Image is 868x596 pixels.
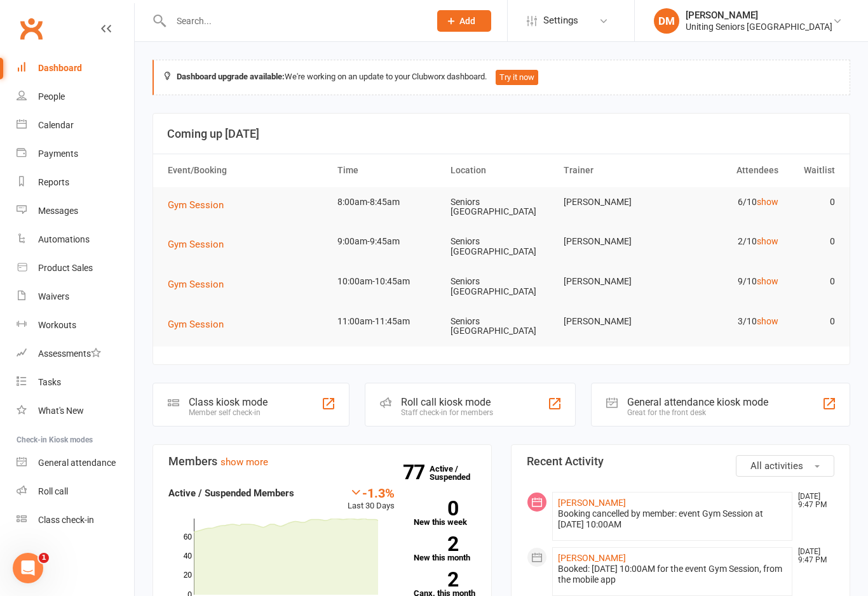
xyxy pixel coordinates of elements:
div: Roll call kiosk mode [401,396,493,408]
a: Tasks [17,368,134,397]
div: -1.3% [348,486,395,500]
td: [PERSON_NAME] [558,307,671,336]
a: Payments [17,140,134,168]
div: Great for the front desk [627,408,768,417]
div: Class check-in [38,515,94,525]
a: show [757,236,778,246]
a: show [757,276,778,286]
td: 9:00am-9:45am [332,227,445,256]
iframe: Intercom live chat [13,553,43,583]
a: Messages [17,197,134,225]
div: Last 30 Days [348,486,395,513]
div: Member self check-in [189,408,268,417]
td: 0 [784,187,841,217]
a: Product Sales [17,254,134,282]
th: Location [445,154,558,187]
a: Automations [17,225,134,254]
div: Payments [38,149,78,159]
strong: 2 [414,570,458,589]
strong: Dashboard upgrade available: [177,72,285,81]
td: Seniors [GEOGRAPHIC_DATA] [445,307,558,347]
a: show more [220,456,268,468]
span: 1 [39,553,49,563]
a: Dashboard [17,54,134,83]
div: Messages [38,206,78,216]
a: Assessments [17,340,134,368]
div: DM [654,8,679,34]
a: Reports [17,168,134,197]
td: [PERSON_NAME] [558,227,671,256]
td: [PERSON_NAME] [558,267,671,296]
button: Gym Session [168,277,233,292]
h3: Recent Activity [527,455,834,468]
span: All activities [750,460,803,472]
time: [DATE] 9:47 PM [792,548,834,564]
div: Assessments [38,348,101,359]
div: Dashboard [38,63,82,73]
div: We're working on an update to your Clubworx dashboard. [153,60,850,95]
div: Reports [38,177,69,187]
td: 9/10 [671,267,784,296]
th: Time [332,154,445,187]
a: Waivers [17,282,134,311]
td: 0 [784,307,841,336]
div: Waivers [38,291,69,301]
button: Gym Session [168,237,233,252]
a: 77Active / Suspended [430,455,485,491]
div: What's New [38,406,84,416]
a: 0New this week [414,501,477,526]
input: Search... [167,12,421,30]
div: Tasks [38,377,61,387]
strong: Active / Suspended Members [168,487,294,499]
div: People [38,91,65,102]
th: Waitlist [784,154,841,187]
td: 6/10 [671,187,784,217]
button: All activities [736,455,834,477]
div: Automations [38,234,90,244]
a: Roll call [17,477,134,506]
td: [PERSON_NAME] [558,187,671,217]
span: Gym Session [168,199,224,211]
div: Calendar [38,120,74,130]
div: Uniting Seniors [GEOGRAPHIC_DATA] [686,21,832,32]
th: Trainer [558,154,671,187]
time: [DATE] 9:47 PM [792,493,834,509]
div: Class kiosk mode [189,396,268,408]
td: 3/10 [671,307,784,336]
button: Gym Session [168,197,233,213]
a: Workouts [17,311,134,340]
strong: 2 [414,534,458,553]
button: Gym Session [168,317,233,332]
td: 10:00am-10:45am [332,267,445,296]
a: Calendar [17,111,134,140]
span: Gym Session [168,239,224,250]
td: 0 [784,227,841,256]
td: Seniors [GEOGRAPHIC_DATA] [445,187,558,227]
span: Add [459,16,475,26]
div: Booking cancelled by member: event Gym Session at [DATE] 10:00AM [558,508,787,530]
h3: Coming up [DATE] [167,128,836,140]
th: Event/Booking [162,154,332,187]
a: Class kiosk mode [17,506,134,534]
td: Seniors [GEOGRAPHIC_DATA] [445,267,558,307]
td: 0 [784,267,841,296]
a: 2New this month [414,536,477,562]
button: Add [437,10,491,32]
div: Staff check-in for members [401,408,493,417]
a: General attendance kiosk mode [17,449,134,477]
td: 2/10 [671,227,784,256]
strong: 0 [414,499,458,518]
span: Gym Session [168,279,224,290]
a: [PERSON_NAME] [558,498,626,508]
th: Attendees [671,154,784,187]
td: 11:00am-11:45am [332,307,445,336]
span: Gym Session [168,319,224,330]
strong: 77 [403,463,430,482]
div: Roll call [38,486,68,496]
h3: Members [168,455,476,468]
div: [PERSON_NAME] [686,10,832,21]
a: Clubworx [15,13,47,44]
div: General attendance kiosk mode [627,396,768,408]
td: Seniors [GEOGRAPHIC_DATA] [445,227,558,267]
button: Try it now [496,70,538,85]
